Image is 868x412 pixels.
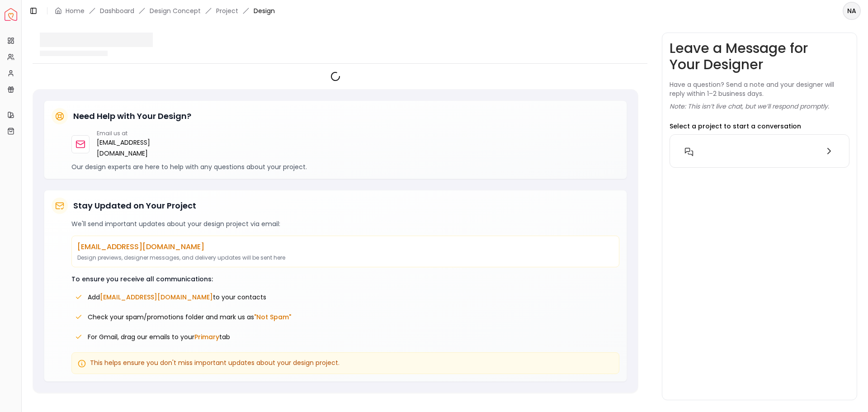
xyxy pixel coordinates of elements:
[843,2,861,20] button: NA
[97,137,198,159] a: [EMAIL_ADDRESS][DOMAIN_NAME]
[5,8,17,21] a: Spacejoy
[71,219,619,228] p: We'll send important updates about your design project via email:
[71,275,619,284] p: To ensure you receive all communications:
[97,130,198,137] p: Email us at
[670,80,849,98] p: Have a question? Send a note and your designer will reply within 1–2 business days.
[77,254,613,261] p: Design previews, designer messages, and delivery updates will be sent here
[670,122,801,131] p: Select a project to start a conversation
[71,162,619,171] p: Our design experts are here to help with any questions about your project.
[100,6,134,15] a: Dashboard
[77,242,613,252] p: [EMAIL_ADDRESS][DOMAIN_NAME]
[55,6,275,15] nav: breadcrumb
[844,3,860,19] span: NA
[73,199,196,212] h5: Stay Updated on Your Project
[254,6,275,15] span: Design
[73,110,191,123] h5: Need Help with Your Design?
[5,8,17,21] img: Spacejoy Logo
[100,293,213,302] span: [EMAIL_ADDRESS][DOMAIN_NAME]
[254,313,291,322] span: "Not Spam"
[670,102,829,111] p: Note: This isn’t live chat, but we’ll respond promptly.
[90,358,340,367] span: This helps ensure you don't miss important updates about your design project.
[66,6,85,15] a: Home
[194,332,219,341] span: Primary
[150,6,201,15] li: Design Concept
[216,6,238,15] a: Project
[88,313,291,322] span: Check your spam/promotions folder and mark us as
[88,332,230,341] span: For Gmail, drag our emails to your tab
[670,40,849,73] h3: Leave a Message for Your Designer
[88,293,266,302] span: Add to your contacts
